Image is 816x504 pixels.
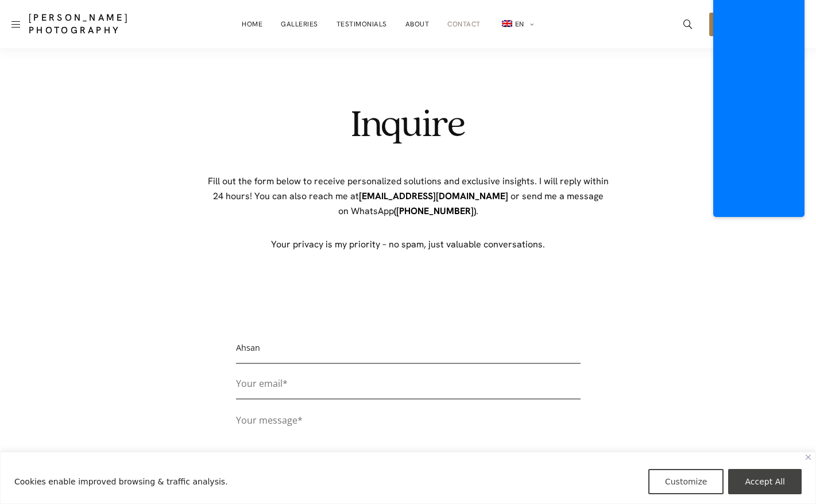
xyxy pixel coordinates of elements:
a: [PERSON_NAME] Photography [29,11,161,37]
a: en_GBEN [499,13,534,36]
a: Galleries [281,13,318,36]
p: Your privacy is my priority – no spam, just valuable conversations. [207,237,609,252]
a: [EMAIL_ADDRESS][DOMAIN_NAME] [359,190,508,202]
a: About [405,13,430,36]
a: Inquire [DATE] [709,13,803,36]
a: Home [242,13,262,36]
button: Accept All [728,469,802,494]
p: Cookies enable improved browsing & traffic analysis. [14,475,228,489]
button: Customize [648,469,724,494]
a: Contact [447,13,481,36]
a: Testimonials [337,13,387,36]
a: ([PHONE_NUMBER]) [394,205,476,217]
p: Fill out the form below to receive personalized solutions and exclusive insights. I will reply wi... [207,174,609,219]
img: Close [806,455,811,460]
input: Your email* [236,375,581,400]
span: EN [515,20,524,29]
a: icon-magnifying-glass34 [678,14,698,34]
input: Name* [236,339,581,364]
img: EN [502,20,512,27]
h2: Inquire [207,106,609,145]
